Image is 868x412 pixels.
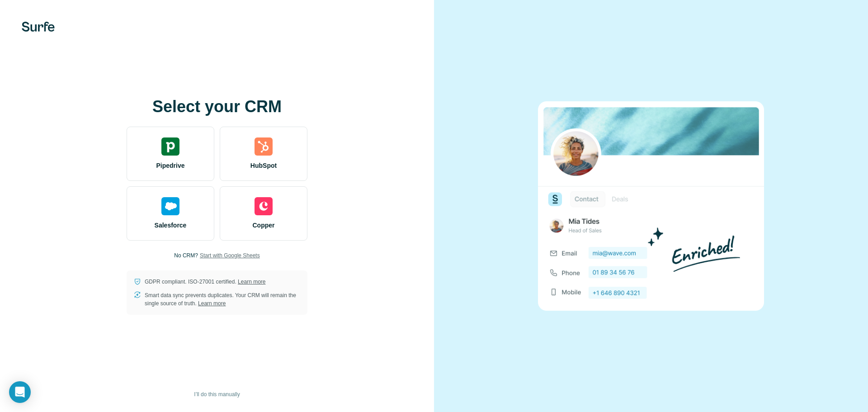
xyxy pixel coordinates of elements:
img: hubspot's logo [255,137,273,156]
h1: Select your CRM [127,98,307,116]
span: Copper [253,221,275,230]
span: HubSpot [250,161,277,170]
img: pipedrive's logo [161,137,179,156]
button: I’ll do this manually [188,388,246,401]
div: Open Intercom Messenger [9,381,31,403]
button: Start with Google Sheets [200,251,260,260]
a: Learn more [198,300,226,307]
span: I’ll do this manually [194,390,240,398]
span: Salesforce [155,221,187,230]
span: Pipedrive [156,161,184,170]
img: salesforce's logo [161,197,179,215]
img: Surfe's logo [22,22,55,32]
a: Learn more [238,279,265,285]
p: GDPR compliant. ISO-27001 certified. [145,278,265,286]
p: Smart data sync prevents duplicates. Your CRM will remain the single source of truth. [145,291,300,308]
img: none image [538,101,764,311]
img: copper's logo [255,197,273,215]
p: No CRM? [174,251,198,260]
